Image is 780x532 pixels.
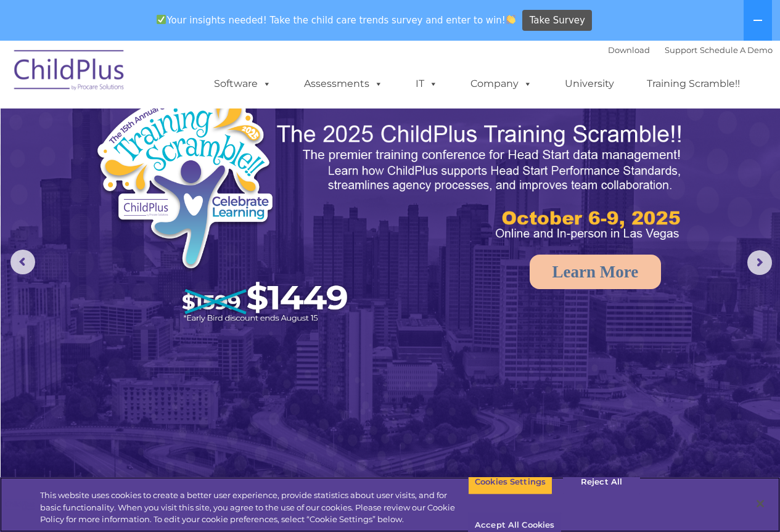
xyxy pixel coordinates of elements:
a: Download [608,45,650,55]
a: Support [665,45,697,55]
a: Take Survey [522,10,592,31]
a: Training Scramble!! [634,72,752,96]
a: IT [403,72,450,96]
font: | [608,45,773,55]
a: Schedule A Demo [700,45,773,55]
a: Company [458,72,544,96]
button: Close [747,490,774,517]
img: ✅ [157,15,166,24]
img: 👏 [506,15,515,24]
button: Cookies Settings [468,469,552,495]
a: Learn More [530,255,662,289]
button: Reject All [563,469,640,495]
span: Take Survey [530,10,585,31]
a: Software [202,72,284,96]
div: This website uses cookies to create a better user experience, provide statistics about user visit... [40,489,468,526]
a: Assessments [292,72,395,96]
span: Your insights needed! Take the child care trends survey and enter to win! [152,8,521,32]
img: ChildPlus by Procare Solutions [8,41,131,103]
a: University [552,72,626,96]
